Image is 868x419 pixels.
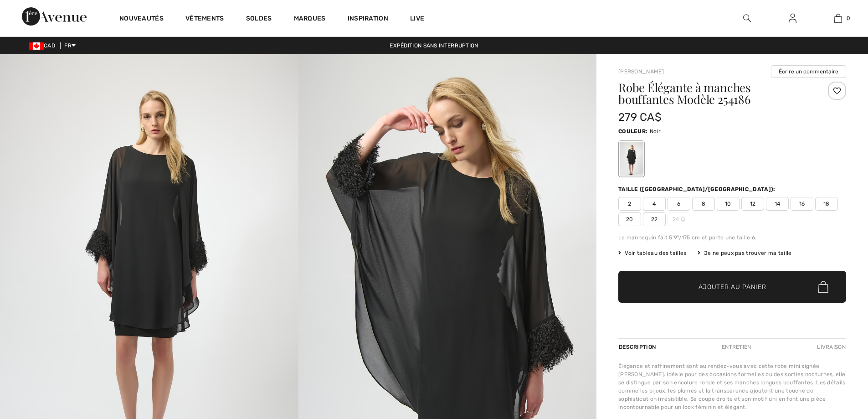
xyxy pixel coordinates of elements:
[294,15,326,24] a: Marques
[699,282,766,292] span: Ajouter au panier
[618,68,664,75] a: [PERSON_NAME]
[681,217,685,222] img: ring-m.svg
[847,14,850,22] span: 0
[717,197,740,211] span: 10
[643,212,666,226] span: 22
[816,13,860,24] a: 0
[185,15,224,24] a: Vêtements
[618,185,777,193] div: Taille ([GEOGRAPHIC_DATA]/[GEOGRAPHIC_DATA]):
[410,14,424,23] a: Live
[743,13,751,24] img: recherche
[119,15,164,24] a: Nouveautés
[618,212,641,226] span: 20
[620,142,643,176] div: Noir
[22,7,87,26] img: 1ère Avenue
[618,233,846,242] div: Le mannequin fait 5'9"/175 cm et porte une taille 6.
[818,281,828,293] img: Bag.svg
[789,13,796,24] img: Mes infos
[618,362,846,411] div: Élégance et raffinement sont au rendez-vous avec cette robe mini signée [PERSON_NAME]. Idéale pou...
[618,128,647,134] span: Couleur:
[698,249,792,257] div: Je ne peux pas trouver ma taille
[64,42,76,49] span: FR
[618,249,687,257] span: Voir tableau des tailles
[668,212,690,226] span: 24
[692,197,715,211] span: 8
[781,13,804,24] a: Se connecter
[650,128,661,134] span: Noir
[791,197,813,211] span: 16
[714,339,759,355] div: Entretien
[29,42,44,50] img: Canadian Dollar
[766,197,789,211] span: 14
[618,197,641,211] span: 2
[834,13,842,24] img: Mon panier
[741,197,764,211] span: 12
[643,197,666,211] span: 4
[246,15,272,24] a: Soldes
[348,15,388,24] span: Inspiration
[810,351,859,373] iframe: Ouvre un widget dans lequel vous pouvez chatter avec l’un de nos agents
[618,339,658,355] div: Description
[618,111,662,124] span: 279 CA$
[29,42,59,49] span: CAD
[668,197,690,211] span: 6
[618,82,808,105] h1: Robe Élégante à manches bouffantes Modèle 254186
[815,339,846,355] div: Livraison
[771,65,846,78] button: Écrire un commentaire
[618,271,846,303] button: Ajouter au panier
[815,197,838,211] span: 18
